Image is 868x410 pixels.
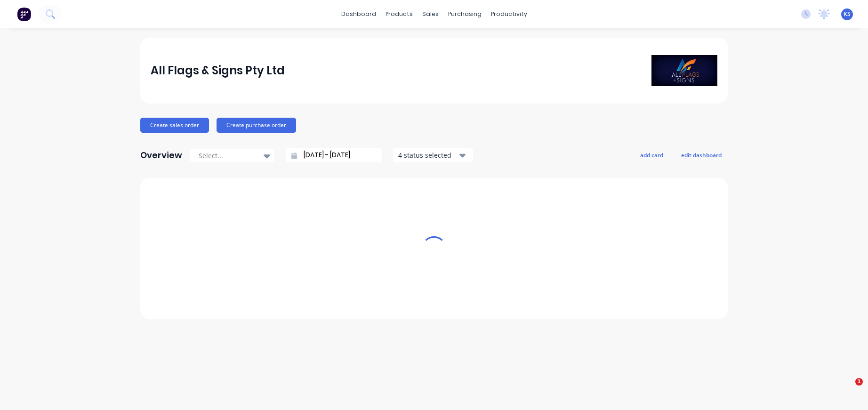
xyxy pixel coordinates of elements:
div: products [381,7,418,21]
button: add card [634,149,669,161]
div: purchasing [443,7,486,21]
div: All Flags & Signs Pty Ltd [151,61,285,80]
button: edit dashboard [675,149,728,161]
button: 4 status selected [393,148,473,162]
a: dashboard [337,7,381,21]
button: Create sales order [140,118,209,133]
img: Factory [17,7,31,21]
img: All Flags & Signs Pty Ltd [651,55,717,86]
span: 1 [855,378,863,386]
span: KS [844,10,851,18]
div: 4 status selected [398,150,458,160]
button: Create purchase order [217,118,296,133]
iframe: Intercom live chat [836,378,859,401]
div: Overview [140,146,182,165]
div: sales [418,7,443,21]
div: productivity [486,7,532,21]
